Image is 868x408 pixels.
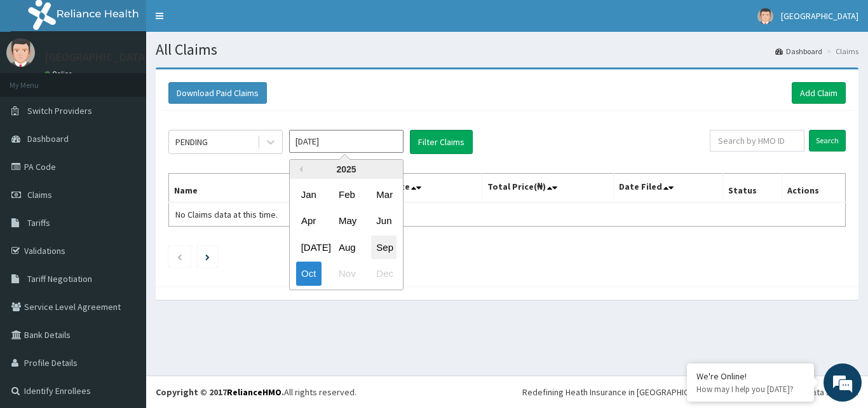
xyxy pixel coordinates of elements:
p: How may I help you today? [696,384,804,395]
div: Choose April 2025 [296,209,322,233]
span: [GEOGRAPHIC_DATA] [781,10,858,22]
input: Search [809,130,846,151]
span: Switch Providers [27,105,92,116]
a: Dashboard [775,46,822,57]
div: Choose October 2025 [296,262,322,286]
th: Actions [782,174,845,203]
a: Online [44,69,75,78]
span: Dashboard [27,133,69,144]
div: Choose August 2025 [334,236,359,259]
div: Choose February 2025 [334,183,359,206]
a: Previous page [177,251,182,262]
span: Claims [27,189,52,200]
th: Total Price(₦) [482,174,614,203]
span: No Claims data at this time. [175,209,278,220]
input: Select Month and Year [289,130,403,153]
div: Choose January 2025 [296,183,322,206]
button: Previous Year [296,166,302,172]
th: Status [723,174,782,203]
div: Choose June 2025 [371,209,397,233]
div: We're Online! [696,370,804,382]
div: 2025 [290,160,403,179]
th: Name [169,174,339,203]
span: Tariff Negotiation [27,273,92,285]
img: User Image [6,38,35,67]
footer: All rights reserved. [146,376,868,408]
div: PENDING [175,136,208,148]
img: User Image [757,8,773,24]
a: Add Claim [792,82,846,104]
div: Choose May 2025 [334,209,359,233]
th: Date Filed [614,174,723,203]
a: Next page [205,251,210,262]
h1: All Claims [156,41,858,58]
a: RelianceHMO [227,386,281,398]
button: Filter Claims [410,130,473,154]
button: Download Paid Claims [168,82,267,104]
div: Redefining Heath Insurance in [GEOGRAPHIC_DATA] using Telemedicine and Data Science! [522,386,858,398]
li: Claims [824,46,858,57]
div: Choose September 2025 [371,236,397,259]
strong: Copyright © 2017 . [156,386,284,398]
div: month 2025-10 [290,181,403,287]
input: Search by HMO ID [710,130,804,151]
div: Choose July 2025 [296,236,322,259]
p: [GEOGRAPHIC_DATA] [44,52,149,63]
span: Tariffs [27,217,50,229]
div: Choose March 2025 [371,183,397,206]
